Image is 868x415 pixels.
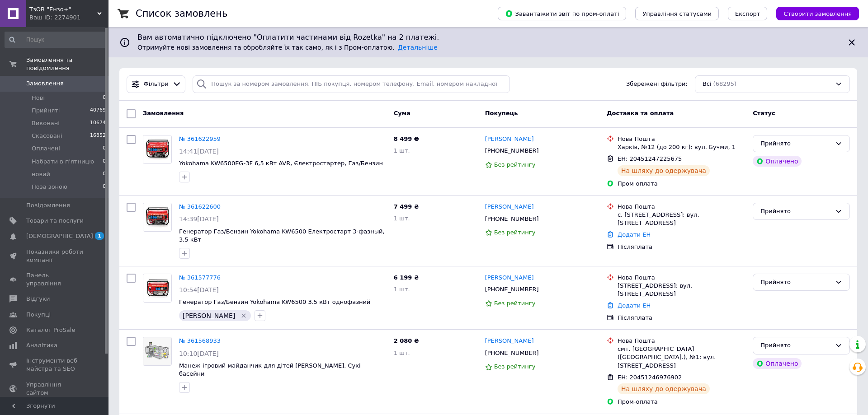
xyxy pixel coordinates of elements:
[136,8,227,19] h1: Список замовлень
[783,10,852,17] span: Створити замовлення
[618,211,745,227] div: с. [STREET_ADDRESS]: вул. [STREET_ADDRESS]
[485,350,539,356] span: [PHONE_NUMBER]
[103,170,106,178] span: 0
[703,80,712,89] span: Всі
[143,274,171,302] img: Фото товару
[394,215,410,222] span: 1 шт.
[183,312,235,319] span: [PERSON_NAME]
[137,44,438,51] span: Отримуйте нові замовлення та обробляйте їх так само, як і з Пром-оплатою.
[179,135,221,142] a: № 361622959
[26,232,93,240] span: [DEMOGRAPHIC_DATA]
[394,147,410,154] span: 1 шт.
[32,94,45,102] span: Нові
[179,228,385,243] a: Генератор Газ/Бензин Yokohama KW6500 Електростарт 3-фазный, 3,5 кВт
[394,135,419,142] span: 8 499 ₴
[32,183,67,191] span: Поза зоною
[144,80,169,89] span: Фільтри
[485,203,534,211] a: [PERSON_NAME]
[618,374,682,381] span: ЕН: 20451246976902
[618,314,745,322] div: Післяплата
[618,231,651,238] a: Додати ЕН
[5,32,107,48] input: Пошук
[485,110,518,117] span: Покупець
[618,282,745,298] div: [STREET_ADDRESS]: вул. [STREET_ADDRESS]
[635,7,719,20] button: Управління статусами
[760,139,831,149] div: Прийнято
[179,160,383,167] a: Yokohama KW6500EG-3F 6,5 кВт AVR, Єлектростартер, Газ/Бензин
[618,337,745,345] div: Нова Пошта
[32,107,60,115] span: Прийняті
[179,350,219,357] span: 10:10[DATE]
[618,243,745,251] div: Післяплата
[618,143,745,151] div: Харків, №12 (до 200 кг): вул. Бучми, 1
[618,155,682,162] span: ЕН: 20451247225675
[29,14,108,22] div: Ваш ID: 2274901
[618,302,651,309] a: Додати ЕН
[26,248,84,264] span: Показники роботи компанії
[753,110,775,117] span: Статус
[642,10,712,17] span: Управління статусами
[137,33,839,43] span: Вам автоматично підключено "Оплатити частинами від Rozetka" на 2 платежі.
[618,180,745,188] div: Пром-оплата
[26,381,84,397] span: Управління сайтом
[179,274,221,281] a: № 361577776
[494,229,536,236] span: Без рейтингу
[179,337,221,344] a: № 361568933
[485,337,534,345] a: [PERSON_NAME]
[618,165,710,176] div: На шляху до одержувача
[618,345,745,370] div: смт. [GEOGRAPHIC_DATA] ([GEOGRAPHIC_DATA].), №1: вул. [STREET_ADDRESS]
[143,135,172,164] a: Фото товару
[103,94,106,102] span: 0
[753,358,802,369] div: Оплачено
[498,7,626,20] button: Завантажити звіт по пром-оплаті
[494,300,536,307] span: Без рейтингу
[90,119,106,127] span: 10674
[26,311,51,319] span: Покупці
[26,295,50,303] span: Відгуки
[618,274,745,282] div: Нова Пошта
[103,145,106,153] span: 0
[32,119,60,127] span: Виконані
[505,9,619,18] span: Завантажити звіт по пром-оплаті
[485,147,539,154] span: [PHONE_NUMBER]
[179,215,219,223] span: 14:39[DATE]
[143,274,172,303] a: Фото товару
[143,110,184,117] span: Замовлення
[767,10,859,17] a: Створити замовлення
[618,383,710,394] div: На шляху до одержувача
[485,286,539,293] span: [PHONE_NUMBER]
[607,110,674,117] span: Доставка та оплата
[485,135,534,144] a: [PERSON_NAME]
[179,203,221,210] a: № 361622600
[760,278,831,287] div: Прийнято
[753,156,802,167] div: Оплачено
[494,161,536,168] span: Без рейтингу
[90,107,106,115] span: 40769
[394,286,410,293] span: 1 шт.
[90,132,106,140] span: 16852
[394,110,410,117] span: Cума
[179,298,371,305] a: Генератор Газ/Бензин Yokohama KW6500 3.5 кВт однофазний
[103,183,106,191] span: 0
[32,145,60,153] span: Оплачені
[626,80,688,89] span: Збережені фільтри:
[394,274,419,281] span: 6 199 ₴
[394,350,410,356] span: 1 шт.
[179,286,219,294] span: 10:54[DATE]
[713,80,737,87] span: (68295)
[26,326,75,334] span: Каталог ProSale
[143,337,171,365] img: Фото товару
[735,10,760,17] span: Експорт
[26,79,64,88] span: Замовлення
[26,271,84,288] span: Панель управління
[193,75,510,93] input: Пошук за номером замовлення, ПІБ покупця, номером телефону, Email, номером накладної
[494,363,536,370] span: Без рейтингу
[103,158,106,166] span: 0
[394,337,419,344] span: 2 080 ₴
[618,398,745,406] div: Пром-оплата
[179,362,361,378] a: Манеж-ігровий майданчик для дітей [PERSON_NAME]. Сухі басейни
[32,170,50,178] span: новий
